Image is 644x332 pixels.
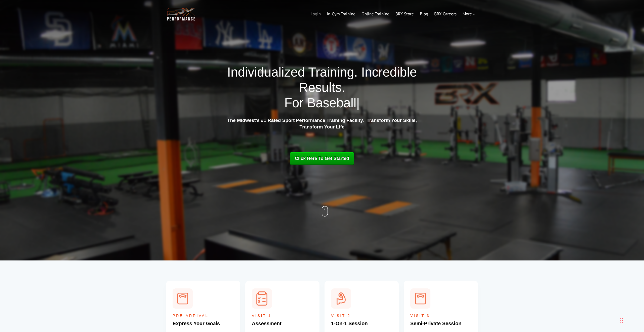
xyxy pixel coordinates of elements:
[227,118,417,130] strong: The Midwest's #1 Rated Sport Performance Training Facility. Transform Your Skills, Transform Your...
[308,8,324,20] a: Login
[460,8,478,20] a: More
[173,288,193,309] img: Express Your Goals
[331,320,392,326] h4: 1-On-1 Session
[225,64,419,111] h1: Individualized Training. Incredible Results.
[417,8,431,20] a: Blog
[356,96,360,110] span: |
[410,288,430,309] img: Express Your Goals
[331,288,351,309] img: 1-On-1 Session
[295,156,349,161] span: Click Here To Get Started
[284,96,356,110] span: For Baseball
[173,313,234,318] h5: Pre-Arrival
[331,313,392,318] h5: Visit 2
[290,152,354,165] a: Click Here To Get Started
[252,288,272,309] img: Assessment
[414,321,461,326] span: emi-Private Session
[358,8,392,20] a: Online Training
[252,320,313,326] h4: Assessment
[324,8,358,20] a: In-Gym Training
[410,320,471,326] h4: S
[166,7,196,22] img: BRX Transparent Logo-2
[431,8,460,20] a: BRX Careers
[410,313,471,318] h5: Visit 3+
[308,8,478,20] div: Navigation Menu
[620,313,623,328] div: Drag
[570,278,644,332] iframe: Chat Widget
[392,8,417,20] a: BRX Store
[173,320,234,326] h4: Express Your Goals
[252,313,313,318] h5: Visit 1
